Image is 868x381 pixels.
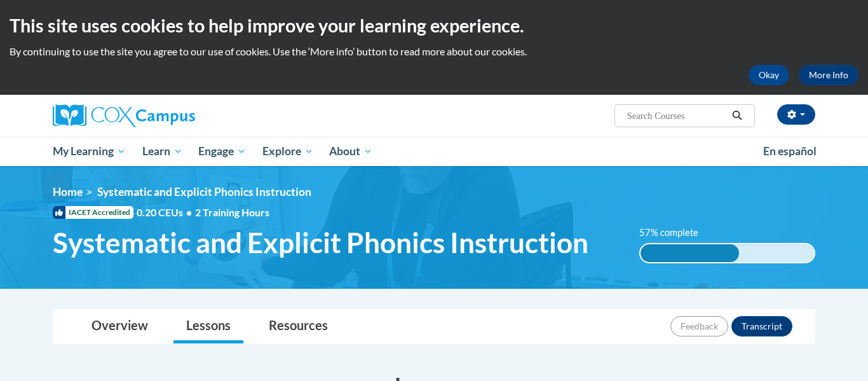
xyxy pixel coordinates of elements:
[626,108,728,123] input: Search Courses
[53,206,133,219] span: IACET Accredited
[254,137,322,166] a: Explore
[53,104,195,127] img: Cox Campus
[53,144,126,159] span: My Learning
[34,137,834,166] div: Main menu
[198,144,246,159] span: Engage
[53,104,294,127] a: Cox Campus
[256,310,341,343] a: Resources
[53,185,83,198] a: Home
[777,104,815,125] button: Account Settings
[53,226,588,260] span: Systematic and Explicit Phonics Instruction
[173,310,243,343] a: Lessons
[731,316,792,336] button: Transcript
[329,144,372,159] span: About
[10,45,858,59] p: By continuing to use the site you agree to our use of cookies. Use the ‘More info’ button to read...
[799,65,858,85] a: More Info
[670,316,728,336] button: Feedback
[97,185,311,198] span: Systematic and Explicit Phonics Instruction
[137,205,195,219] span: 0.20 CEUs
[142,144,182,159] span: Learn
[186,206,192,218] span: •
[749,65,789,85] button: Okay
[262,144,313,159] span: Explore
[728,108,747,123] button: Search
[641,244,740,262] div: 57% complete
[195,206,269,218] span: 2 Training Hours
[755,138,825,165] a: En español
[134,137,191,166] a: Learn
[44,137,134,166] a: My Learning
[322,137,381,166] a: About
[190,137,254,166] a: Engage
[763,144,817,158] span: En español
[10,13,858,38] h2: This site uses cookies to help improve your learning experience.
[79,310,161,343] a: Overview
[639,226,712,240] label: 57% complete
